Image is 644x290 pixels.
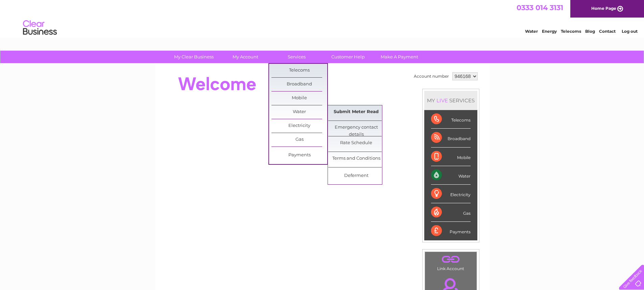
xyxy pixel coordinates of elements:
[412,71,451,82] td: Account number
[435,97,449,104] div: LIVE
[269,51,325,63] a: Services
[217,51,273,63] a: My Account
[328,169,384,183] a: Deferment
[23,18,57,38] img: logo.png
[525,29,538,34] a: Water
[585,29,595,34] a: Blog
[599,29,616,34] a: Contact
[561,29,581,34] a: Telecoms
[271,105,327,119] a: Water
[431,166,471,185] div: Water
[166,51,222,63] a: My Clear Business
[431,129,471,147] div: Broadband
[328,152,384,165] a: Terms and Conditions
[517,3,563,12] a: 0333 014 3131
[431,148,471,166] div: Mobile
[431,203,471,222] div: Gas
[622,29,638,34] a: Log out
[542,29,557,34] a: Energy
[328,121,384,134] a: Emergency contact details
[271,64,327,77] a: Telecoms
[271,119,327,133] a: Electricity
[271,78,327,91] a: Broadband
[163,4,482,33] div: Clear Business is a trading name of Verastar Limited (registered in [GEOGRAPHIC_DATA] No. 3667643...
[425,252,477,273] td: Link Account
[328,105,384,119] a: Submit Meter Read
[320,51,376,63] a: Customer Help
[424,91,477,110] div: MY SERVICES
[431,110,471,129] div: Telecoms
[271,149,327,162] a: Payments
[271,91,327,105] a: Mobile
[271,133,327,147] a: Gas
[372,51,427,63] a: Make A Payment
[328,136,384,150] a: Rate Schedule
[431,222,471,240] div: Payments
[431,185,471,203] div: Electricity
[427,254,475,265] a: .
